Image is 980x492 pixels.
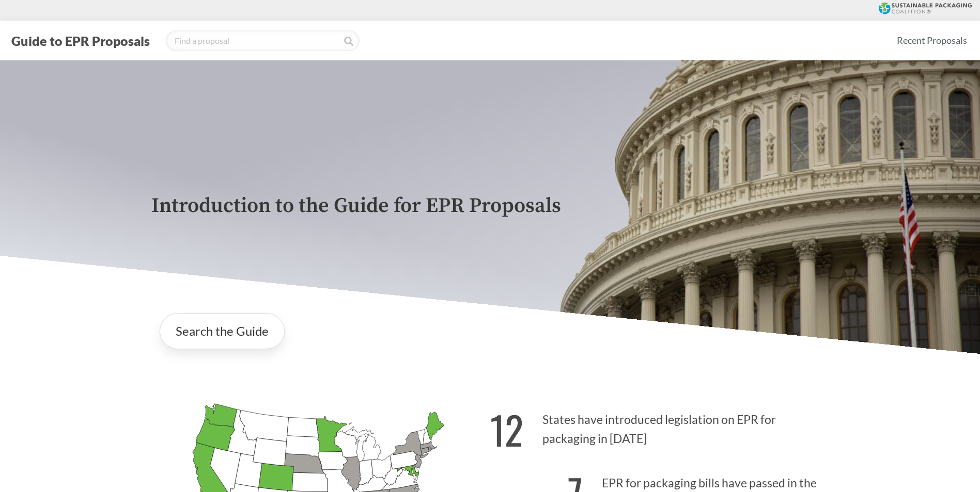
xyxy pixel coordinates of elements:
[160,313,285,349] a: Search the Guide
[166,30,360,51] input: Find a proposal
[892,29,972,52] a: Recent Proposals
[490,401,523,458] strong: 12
[8,32,153,49] button: Guide to EPR Proposals
[490,395,829,458] p: States have introduced legislation on EPR for packaging in [DATE]
[151,194,829,218] p: Introduction to the Guide for EPR Proposals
